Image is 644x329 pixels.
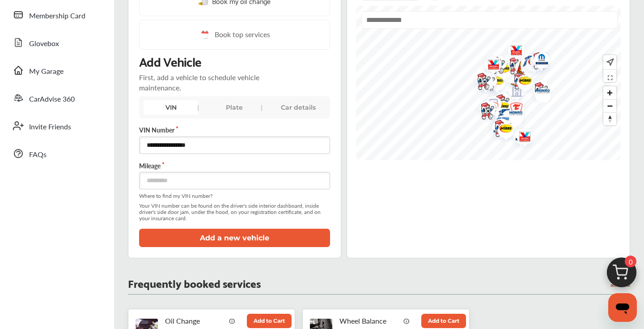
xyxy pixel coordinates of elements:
div: Map marker [469,67,491,99]
div: Map marker [473,96,495,128]
img: logo-take5.png [475,96,499,125]
label: VIN Number [139,125,330,134]
span: Membership Card [29,10,85,22]
p: Oil Change [165,316,226,325]
span: My Garage [29,66,64,77]
img: logo-valvoline.png [526,49,550,77]
a: My Garage [8,59,105,82]
img: logo-goodyear.png [488,103,512,129]
img: logo-mopar.png [507,124,530,150]
p: Wheel Balance [339,316,400,325]
p: First, add a vehicle to schedule vehicle maintenance. [139,72,273,93]
img: Midas+Logo_RGB.png [520,51,543,75]
img: empty_shop_logo.394c5474.svg [523,49,547,77]
a: Invite Friends [8,114,105,137]
div: Map marker [491,115,513,144]
div: Map marker [479,52,501,80]
div: Map marker [488,103,511,129]
span: Book top services [215,29,270,40]
iframe: Button to launch messaging window [608,293,637,322]
button: Zoom out [603,99,616,112]
div: Map marker [528,83,551,102]
img: logo-firestone.png [501,96,525,124]
div: Map marker [477,96,500,124]
span: Where to find my VIN number? [139,193,330,199]
div: Map marker [485,116,507,141]
div: Map marker [526,76,549,108]
img: info_icon_vector.svg [403,318,410,324]
button: Add to Cart [421,314,466,328]
button: Add a new vehicle [139,229,330,247]
div: Map marker [523,49,546,77]
div: Map marker [510,70,533,94]
img: cal_icon.0803b883.svg [199,29,210,40]
canvas: Map [356,6,621,160]
p: Frequently booked services [128,278,261,287]
div: Map marker [501,99,523,122]
img: logo-mopar.png [527,48,551,73]
div: Map marker [487,114,509,146]
img: logo-valvoline.png [510,124,534,152]
img: logo-goodyear.png [470,70,494,97]
div: Map marker [501,38,524,66]
span: Your VIN number can be found on the driver's side interior dashboard, inside driver's side door j... [139,203,330,222]
img: cart_icon.3d0951e8.svg [600,253,643,296]
img: logo-valvoline.png [491,115,514,144]
img: logo-belletire.png [469,67,493,99]
img: logo-belletire.png [525,46,549,78]
img: logo-monro.png [528,83,552,102]
img: logo-mopar.png [485,116,508,141]
span: Glovebox [29,38,59,50]
button: Reset bearing to north [603,112,616,125]
div: Map marker [483,51,506,83]
div: Map marker [510,124,532,152]
span: 0 [625,256,636,267]
a: FAQs [8,142,105,165]
label: Mileage [139,161,330,170]
img: Midas+Logo_RGB.png [501,99,525,122]
div: Map marker [491,118,513,141]
span: Invite Friends [29,121,71,133]
img: Midas+Logo_RGB.png [510,70,534,94]
img: info_icon_vector.svg [229,318,235,324]
div: Plate [207,100,262,115]
button: Add to Cart [247,314,292,328]
div: Map marker [520,51,542,75]
div: Map marker [525,46,547,78]
img: logo-firestone.png [477,96,501,124]
a: Membership Card [8,3,105,26]
div: Map marker [526,49,549,77]
span: CarAdvise 360 [29,94,75,105]
div: Map marker [507,124,529,150]
img: logo-valvoline.png [479,52,502,80]
div: Car details [271,100,325,115]
div: Map marker [488,111,510,133]
img: logo-belletire.png [501,51,525,83]
img: logo-valvoline.png [501,38,525,66]
div: Map marker [501,105,523,124]
div: Map marker [508,55,531,84]
img: logo-belletire.png [487,114,510,146]
div: Map marker [527,48,549,73]
button: Zoom in [603,86,616,99]
div: Map marker [479,92,501,120]
div: Map marker [475,96,497,125]
span: FAQs [29,149,47,161]
span: Zoom out [603,100,616,112]
img: logo-monro.png [501,105,525,124]
a: Book top services [139,20,330,50]
img: recenter.ce011a49.svg [605,57,614,67]
img: logo-belletire.png [473,96,496,128]
img: Midas+Logo_RGB.png [491,118,515,141]
a: CarAdvise 360 [8,86,105,110]
img: JWH_Logo.jpg [488,111,512,133]
img: logo-take5.png [508,55,532,84]
div: VIN [144,100,198,115]
a: Glovebox [8,31,105,54]
p: Add Vehicle [139,53,201,68]
img: logo-belletire.png [526,76,550,108]
img: logo-belletire.png [483,51,507,83]
div: Map marker [501,96,524,124]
